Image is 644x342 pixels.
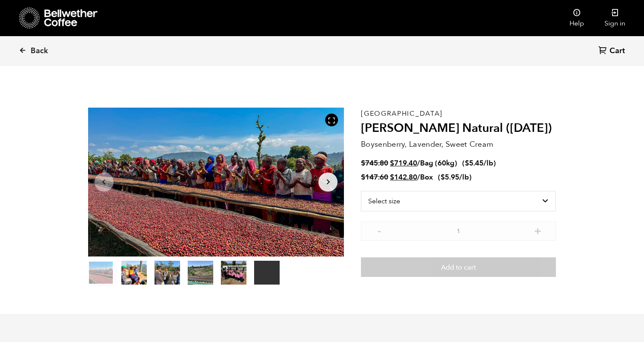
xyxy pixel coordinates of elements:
[484,158,493,168] span: /lb
[417,172,420,182] span: /
[361,139,556,150] p: Boysenberry, Lavender, Sweet Cream
[390,158,417,168] bdi: 719.40
[598,46,627,57] a: Cart
[390,172,417,182] bdi: 142.80
[361,172,365,182] span: $
[361,257,556,277] button: Add to cart
[374,226,384,234] button: -
[465,158,484,168] bdi: 5.45
[441,172,459,182] bdi: 5.95
[420,172,433,182] span: Box
[465,158,469,168] span: $
[532,226,543,234] button: +
[462,158,496,168] span: ( )
[361,172,388,182] bdi: 147.60
[441,172,445,182] span: $
[610,46,625,56] span: Cart
[438,172,472,182] span: ( )
[459,172,469,182] span: /lb
[361,121,556,136] h2: [PERSON_NAME] Natural ([DATE])
[390,172,394,182] span: $
[390,158,394,168] span: $
[31,46,48,56] span: Back
[420,158,457,168] span: Bag (60kg)
[417,158,420,168] span: /
[254,261,280,285] video: Your browser does not support the video tag.
[361,158,365,168] span: $
[361,158,388,168] bdi: 745.80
